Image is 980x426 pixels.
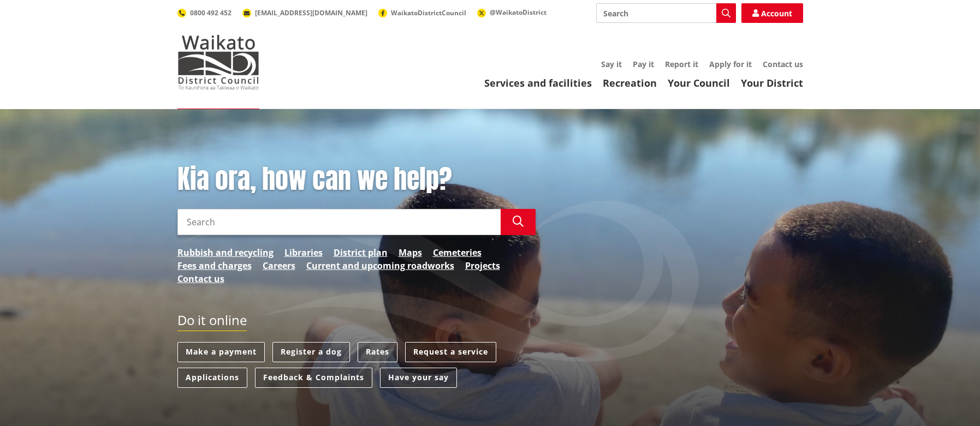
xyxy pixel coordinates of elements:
span: [EMAIL_ADDRESS][DOMAIN_NAME] [255,8,367,17]
a: Report it [665,59,698,69]
a: WaikatoDistrictCouncil [378,8,466,17]
a: Careers [263,259,295,272]
h2: Do it online [177,313,247,332]
span: @WaikatoDistrict [490,8,547,17]
img: Waikato District Council - Te Kaunihera aa Takiwaa o Waikato [177,35,259,89]
a: Your Council [668,76,730,89]
a: Fees and charges [177,259,252,272]
a: Pay it [633,59,654,69]
input: Search input [596,3,736,23]
span: WaikatoDistrictCouncil [391,8,466,17]
span: 0800 492 452 [190,8,231,17]
a: Services and facilities [484,76,592,89]
a: Applications [177,368,247,388]
a: Your District [741,76,803,89]
input: Search input [177,209,501,235]
a: Cemeteries [433,246,482,259]
a: District plan [334,246,388,259]
a: Make a payment [177,342,265,362]
a: Account [741,3,803,23]
a: Register a dog [272,342,350,362]
a: Contact us [763,59,803,69]
a: Apply for it [709,59,752,69]
a: Rubbish and recycling [177,246,274,259]
a: @WaikatoDistrict [477,8,547,17]
h1: Kia ora, how can we help? [177,164,536,195]
a: Recreation [603,76,657,89]
a: Feedback & Complaints [255,368,372,388]
a: 0800 492 452 [177,8,231,17]
a: Say it [601,59,622,69]
a: Projects [465,259,500,272]
a: Maps [399,246,422,259]
a: Contact us [177,272,224,285]
a: [EMAIL_ADDRESS][DOMAIN_NAME] [242,8,367,17]
a: Rates [358,342,397,362]
a: Libraries [284,246,323,259]
a: Have your say [380,368,457,388]
a: Current and upcoming roadworks [306,259,454,272]
a: Request a service [405,342,496,362]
